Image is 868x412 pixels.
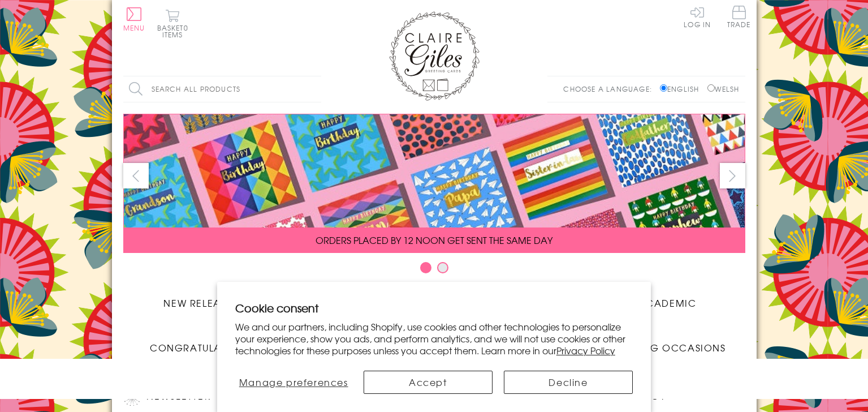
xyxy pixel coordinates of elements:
input: Search [310,76,321,102]
div: Carousel Pagination [123,261,745,279]
input: Search all products [123,76,321,102]
a: Log In [684,6,711,28]
span: 0 items [162,23,188,40]
input: Welsh [707,84,715,92]
h2: Cookie consent [235,300,633,316]
a: Academic [590,287,745,310]
span: Menu [123,23,145,33]
label: English [660,84,705,94]
input: English [660,84,667,92]
button: Carousel Page 1 (Current Slide) [420,262,431,273]
span: Academic [638,296,697,310]
button: Accept [364,371,493,394]
button: prev [123,163,149,188]
img: Claire Giles Greetings Cards [389,11,480,101]
a: Privacy Policy [556,344,615,357]
button: Decline [504,371,633,394]
button: Menu [123,7,145,31]
span: Trade [727,6,751,28]
span: Manage preferences [239,375,348,389]
a: Trade [727,6,751,30]
a: Wedding Occasions [590,332,745,354]
span: Wedding Occasions [608,341,726,354]
a: Congratulations [123,332,279,354]
a: New Releases [123,287,279,310]
span: New Releases [163,296,237,310]
button: next [720,163,745,188]
label: Welsh [707,84,740,94]
p: Choose a language: [563,84,658,94]
button: Manage preferences [235,371,352,394]
span: ORDERS PLACED BY 12 NOON GET SENT THE SAME DAY [316,233,552,247]
span: Congratulations [150,341,252,354]
p: We and our partners, including Shopify, use cookies and other technologies to personalize your ex... [235,321,633,356]
button: Carousel Page 2 [437,262,448,273]
button: Basket0 items [157,9,188,38]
